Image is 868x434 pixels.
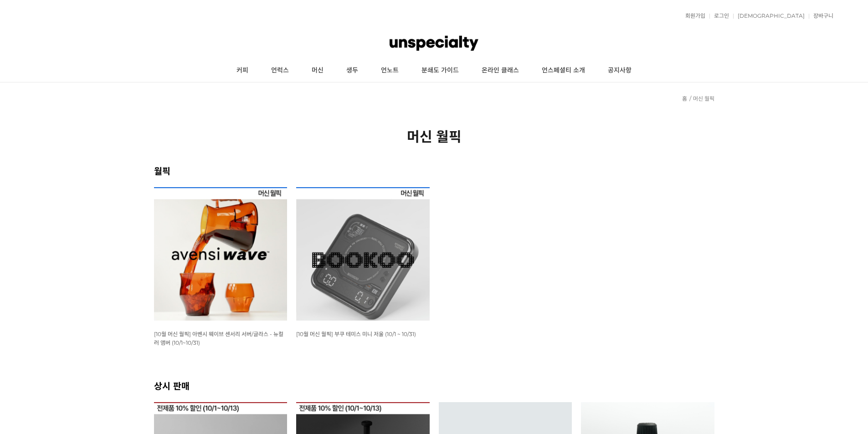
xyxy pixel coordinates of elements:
a: 머신 월픽 [693,95,714,102]
a: [10월 머신 월픽] 부쿠 테미스 미니 저울 (10/1 ~ 10/31) [296,330,416,337]
a: 커피 [225,59,260,82]
a: [10월 머신 월픽] 아벤시 웨이브 센서리 서버/글라스 - 뉴컬러 앰버 (10/1~10/31) [154,330,283,346]
img: [10월 머신 월픽] 아벤시 웨이브 센서리 서버/글라스 - 뉴컬러 앰버 (10/1~10/31) [154,187,288,321]
img: 언스페셜티 몰 [390,30,478,57]
a: 언스페셜티 소개 [530,59,596,82]
a: 공지사항 [596,59,643,82]
h2: 상시 판매 [154,379,714,392]
a: 언노트 [370,59,410,82]
a: 홈 [682,95,687,102]
a: 머신 [300,59,335,82]
h2: 머신 월픽 [154,126,714,146]
a: 회원가입 [681,13,705,19]
img: [10월 머신 월픽] 부쿠 테미스 미니 저울 (10/1 ~ 10/31) [296,187,430,321]
a: 로그인 [709,13,729,19]
a: 분쇄도 가이드 [410,59,470,82]
a: 언럭스 [260,59,300,82]
a: [DEMOGRAPHIC_DATA] [733,13,805,19]
a: 온라인 클래스 [470,59,530,82]
a: 생두 [335,59,370,82]
a: 장바구니 [809,13,833,19]
h2: 월픽 [154,164,714,177]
